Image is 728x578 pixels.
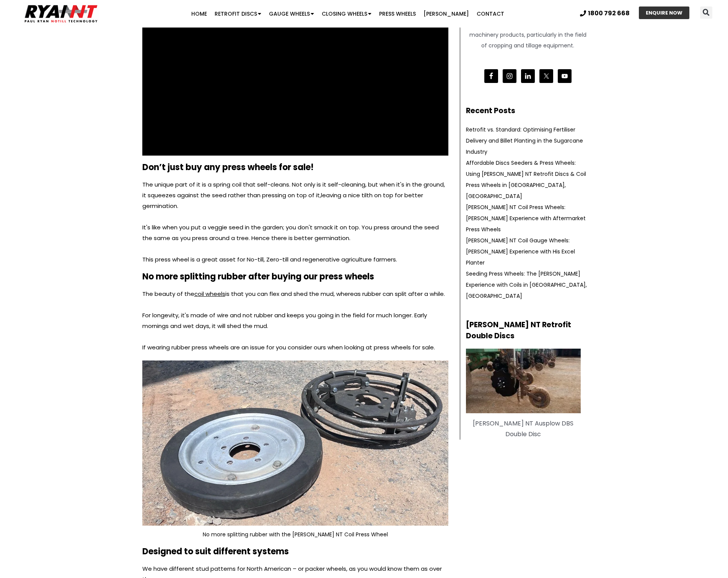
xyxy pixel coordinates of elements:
a: Closing Wheels [318,6,375,21]
nav: Menu [142,6,553,21]
p: The unique part of it is a spring coil that self-cleans. Not only is it self-cleaning, but when i... [142,179,448,211]
div: Search [700,6,712,19]
nav: Recent Posts [466,124,590,302]
h2: No more splitting rubber after buying our press wheels [142,273,448,281]
span: If wearing rubber press wheels are an issue for you consider ours when looking at press wheels fo... [142,343,435,351]
h2: Don’t just buy any press wheels for sale! [142,163,448,172]
h2: Recent Posts [466,106,590,117]
h2: [PERSON_NAME] NT Retrofit Double Discs [466,320,590,341]
a: [PERSON_NAME] NT Coil Press Wheels: [PERSON_NAME] Experience with Aftermarket Press Wheels [466,203,586,233]
a: Gauge Wheels [265,6,318,21]
img: Ryan NT logo [23,2,99,26]
a: 1800 792 668 [580,10,630,16]
p: The beauty of the is that you can flex and shed the mud, whereas rubber can split after a while. [142,289,448,299]
img: RYAN NT Coil press wheel vs rubber press wheel - no more splitting rubber [142,360,448,526]
a: Press Wheels [375,6,420,21]
span: ENQUIRE NOW [646,10,682,15]
a: Retrofit vs. Standard: Optimising Fertiliser Delivery and Billet Planting in the Sugarcane Industry [466,126,583,156]
span: 1800 792 668 [588,10,630,16]
a: Affordable Discs Seeders & Press Wheels: Using [PERSON_NAME] NT Retrofit Discs & Coil Press Wheel... [466,159,586,200]
h2: Designed to suit different systems [142,547,448,556]
a: [PERSON_NAME] NT Coil Gauge Wheels: [PERSON_NAME] Experience with His Excel Planter [466,237,575,266]
a: [PERSON_NAME] [420,6,473,21]
p: This press wheel is a great asset for No-till, Zero-till and regenerative agriculture farmers. [142,254,448,265]
span: leaving a nice tilth on top for better germination. [142,191,423,210]
a: ENQUIRE NOW [639,6,689,19]
a: Retrofit Discs [211,6,265,21]
a: Contact [473,6,508,21]
p: No more splitting rubber with the [PERSON_NAME] NT Coil Press Wheel [142,529,448,540]
img: Ryan NT Retrofit Double Discs [466,349,581,413]
p: It's like when you put a veggie seed in the garden; you don't smack it on top. You press around t... [142,222,448,244]
p: For longevity, it's made of wire and not rubber and keeps you going in the field for much longer.... [142,310,448,331]
a: Home [187,6,211,21]
a: Seeding Press Wheels: The [PERSON_NAME] Experience with Coils in [GEOGRAPHIC_DATA], [GEOGRAPHIC_D... [466,270,587,300]
a: coil wheels [194,290,225,298]
figcaption: [PERSON_NAME] NT Ausplow DBS Double Disc [466,418,581,440]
